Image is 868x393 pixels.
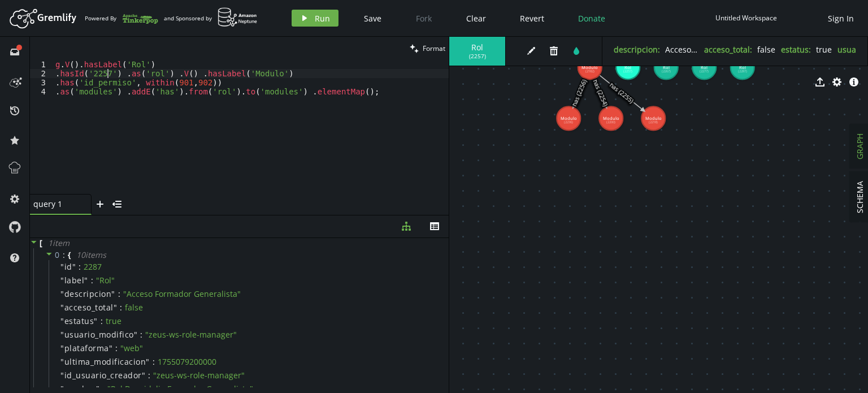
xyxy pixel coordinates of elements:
[140,330,142,340] span: :
[79,262,81,272] span: :
[64,330,134,340] span: usuario_modifico
[704,44,752,55] label: acceso_total :
[60,288,64,299] span: "
[158,357,216,367] div: 1755079200000
[114,302,118,313] span: "
[30,60,53,69] div: 1
[72,261,76,272] span: "
[407,10,441,27] button: Fork
[614,44,660,55] label: descripcion :
[60,316,64,326] span: "
[461,42,494,53] span: Rol
[30,87,53,96] div: 4
[84,262,102,272] div: 2287
[142,370,146,381] span: "
[120,343,143,353] span: " web "
[64,370,142,381] span: id_usuario_creador
[64,343,109,353] span: plataforma
[106,316,121,326] div: true
[466,13,486,24] span: Clear
[64,303,114,313] span: acceso_total
[125,303,143,313] div: false
[64,357,146,367] span: ultima_modificacion
[564,120,573,124] tspan: (2236)
[701,64,708,70] tspan: Rol
[416,13,432,24] span: Fork
[111,288,115,299] span: "
[60,329,64,340] span: "
[406,37,449,60] button: Format
[458,10,494,27] button: Clear
[469,53,486,60] span: ( 2257 )
[355,10,390,27] button: Save
[663,64,670,70] tspan: Rol
[60,302,64,313] span: "
[578,13,605,24] span: Donate
[854,181,865,213] span: SCHEMA
[624,64,631,70] tspan: Rol
[109,343,113,353] span: "
[85,8,158,28] div: Powered By
[757,44,775,55] span: false
[364,13,381,24] span: Save
[715,14,777,22] div: Untitled Workspace
[146,356,150,367] span: "
[64,262,72,272] span: id
[120,303,122,313] span: :
[145,329,237,340] span: " zeus-ws-role-manager "
[315,13,330,24] span: Run
[118,289,120,299] span: :
[94,316,98,326] span: "
[828,13,854,24] span: Sign In
[96,275,115,286] span: " Rol "
[101,316,103,326] span: :
[33,199,79,209] span: query 1
[218,7,258,27] img: AWS Neptune
[781,44,811,55] label: estatus :
[645,115,662,121] tspan: Modulo
[60,356,64,367] span: "
[606,120,615,124] tspan: (2200)
[520,13,544,24] span: Revert
[64,316,94,326] span: estatus
[60,261,64,272] span: "
[739,64,746,70] tspan: Rol
[603,115,619,121] tspan: Modulo
[570,10,614,27] button: Donate
[148,370,150,381] span: :
[63,250,66,260] span: :
[153,357,155,367] span: :
[665,44,729,55] span: Acceso formador
[816,44,832,55] span: true
[84,275,88,286] span: "
[292,10,338,27] button: Run
[123,288,241,299] span: " Acceso Formador Generalista "
[511,10,553,27] button: Revert
[64,289,112,299] span: descripcion
[115,343,118,353] span: :
[30,69,53,78] div: 2
[48,237,70,248] span: 1 item
[822,10,860,27] button: Sign In
[68,250,71,260] span: {
[134,329,138,340] span: "
[60,343,64,353] span: "
[164,7,258,29] div: and Sponsored by
[40,238,42,248] span: [
[55,249,60,260] span: 0
[153,370,245,381] span: " zeus-ws-role-manager "
[60,370,64,381] span: "
[423,44,445,53] span: Format
[581,64,598,70] tspan: Modulo
[649,120,658,124] tspan: (2218)
[91,275,93,286] span: :
[64,275,85,286] span: label
[561,115,577,121] tspan: Modulo
[854,133,865,159] span: GRAPH
[60,275,64,286] span: "
[76,249,106,260] span: 10 item s
[30,78,53,87] div: 3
